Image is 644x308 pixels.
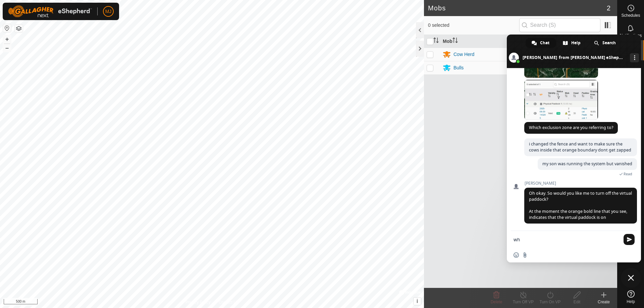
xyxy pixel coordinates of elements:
[624,234,635,245] span: Send
[590,299,617,305] div: Create
[624,172,632,176] span: Read
[620,34,642,38] span: Notifications
[510,299,537,305] div: Turn Off VP
[529,125,613,130] span: Which exclusion zone are you referring to?
[414,298,421,305] button: i
[524,181,637,186] span: [PERSON_NAME]
[618,288,644,306] a: Help
[3,44,11,52] button: –
[588,38,623,48] a: Search
[537,299,563,305] div: Turn On VP
[440,35,514,48] th: Mob
[522,252,528,258] span: Send a file
[607,3,610,13] span: 2
[185,299,211,305] a: Privacy Policy
[453,51,474,58] div: Cow Herd
[219,299,238,305] a: Contact Us
[627,300,635,304] span: Help
[621,268,641,288] a: Close chat
[3,35,11,43] button: +
[105,8,112,15] span: MJ
[571,38,581,48] span: Help
[540,38,549,48] span: Chat
[621,13,640,17] span: Schedules
[602,38,616,48] span: Search
[428,4,607,12] h2: Mobs
[15,24,23,33] button: Map Layers
[453,64,464,71] div: Bulls
[514,252,519,258] span: Insert an emoji
[529,141,631,153] span: i changed the fence and want to make sure the cows inside that orange boundary dont get zapped
[519,18,600,32] input: Search (S)
[433,39,439,44] p-sorticon: Activate to sort
[452,39,458,44] p-sorticon: Activate to sort
[529,190,632,220] span: Oh okay. So would you like me to turn off the virtual paddock? At the moment the orange bold line...
[417,298,418,304] span: i
[557,38,587,48] a: Help
[8,5,92,17] img: Gallagher Logo
[526,38,556,48] a: Chat
[3,24,11,32] button: Reset Map
[514,231,621,248] textarea: Compose your message...
[563,299,590,305] div: Edit
[428,22,519,29] span: 0 selected
[491,300,502,304] span: Delete
[542,161,632,167] span: my son was running the system but vanished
